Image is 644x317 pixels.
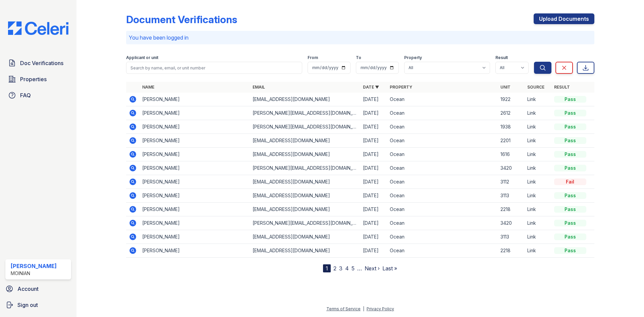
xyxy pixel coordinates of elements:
td: [PERSON_NAME] [140,216,250,230]
div: Pass [554,110,586,116]
td: [DATE] [360,161,387,175]
div: Pass [554,206,586,213]
td: Ocean [387,216,497,230]
td: Ocean [387,93,497,106]
div: Pass [554,151,586,158]
td: Ocean [387,161,497,175]
td: [PERSON_NAME] [140,106,250,120]
td: [PERSON_NAME] [140,148,250,161]
input: Search by name, email, or unit number [126,62,302,74]
td: Link [525,93,551,106]
td: Link [525,175,551,189]
a: Properties [5,72,71,86]
td: [DATE] [360,203,387,216]
td: [EMAIL_ADDRESS][DOMAIN_NAME] [250,175,360,189]
td: [DATE] [360,175,387,189]
div: 1 [323,264,331,272]
td: [DATE] [360,230,387,244]
td: Ocean [387,203,497,216]
a: 2 [333,265,336,272]
td: Link [525,120,551,134]
td: 3420 [498,216,525,230]
td: Ocean [387,175,497,189]
td: [PERSON_NAME] [140,134,250,148]
td: [PERSON_NAME][EMAIL_ADDRESS][DOMAIN_NAME] [250,106,360,120]
td: 1922 [498,93,525,106]
td: 3113 [498,230,525,244]
td: [DATE] [360,134,387,148]
td: [EMAIL_ADDRESS][DOMAIN_NAME] [250,230,360,244]
a: Next › [365,265,380,272]
a: Unit [500,85,511,90]
div: Pass [554,192,586,199]
td: [PERSON_NAME] [140,230,250,244]
label: Result [495,55,508,60]
td: 2218 [498,203,525,216]
td: Ocean [387,244,497,258]
span: Sign out [17,301,38,309]
td: Link [525,134,551,148]
td: 3112 [498,175,525,189]
div: Pass [554,96,586,103]
span: FAQ [20,91,31,99]
td: [PERSON_NAME][EMAIL_ADDRESS][DOMAIN_NAME] [250,120,360,134]
td: Ocean [387,230,497,244]
td: Link [525,106,551,120]
td: Link [525,161,551,175]
a: 5 [352,265,355,272]
td: [DATE] [360,93,387,106]
div: | [363,306,364,311]
label: Property [404,55,422,60]
td: [PERSON_NAME] [140,203,250,216]
div: Document Verifications [126,13,237,25]
td: 2201 [498,134,525,148]
td: [EMAIL_ADDRESS][DOMAIN_NAME] [250,189,360,203]
a: Privacy Policy [367,306,394,311]
td: [PERSON_NAME][EMAIL_ADDRESS][DOMAIN_NAME] [250,161,360,175]
a: Doc Verifications [5,56,71,70]
td: [EMAIL_ADDRESS][DOMAIN_NAME] [250,134,360,148]
a: Result [554,85,570,90]
td: [EMAIL_ADDRESS][DOMAIN_NAME] [250,93,360,106]
td: Ocean [387,189,497,203]
td: [DATE] [360,148,387,161]
span: Account [17,285,39,293]
div: Pass [554,137,586,144]
td: [DATE] [360,216,387,230]
div: Pass [554,247,586,254]
div: Pass [554,220,586,226]
div: Pass [554,233,586,240]
label: From [308,55,318,60]
td: 2218 [498,244,525,258]
td: [PERSON_NAME][EMAIL_ADDRESS][DOMAIN_NAME] [250,216,360,230]
td: [PERSON_NAME] [140,120,250,134]
a: Sign out [3,298,74,312]
a: 3 [339,265,342,272]
label: Applicant or unit [126,55,158,60]
div: [PERSON_NAME] [11,262,57,270]
div: Pass [554,123,586,130]
td: [EMAIL_ADDRESS][DOMAIN_NAME] [250,148,360,161]
td: 3420 [498,161,525,175]
span: Properties [20,75,47,83]
td: Link [525,216,551,230]
td: [DATE] [360,106,387,120]
td: [DATE] [360,244,387,258]
td: [PERSON_NAME] [140,161,250,175]
td: Link [525,203,551,216]
a: Source [527,85,544,90]
td: Ocean [387,120,497,134]
img: CE_Logo_Blue-a8612792a0a2168367f1c8372b55b34899dd931a85d93a1a3d3e32e68fde9ad4.png [3,21,74,35]
a: 4 [345,265,349,272]
a: Property [390,85,412,90]
td: 2612 [498,106,525,120]
td: Ocean [387,134,497,148]
iframe: chat widget [616,290,637,310]
span: Doc Verifications [20,59,63,67]
td: Link [525,244,551,258]
a: FAQ [5,89,71,102]
a: Account [3,282,74,296]
label: To [356,55,361,60]
td: [EMAIL_ADDRESS][DOMAIN_NAME] [250,203,360,216]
